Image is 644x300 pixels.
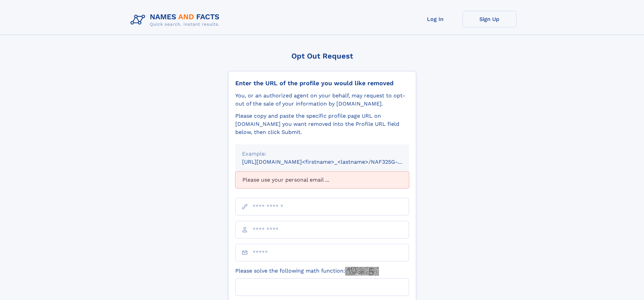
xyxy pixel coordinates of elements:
img: Logo Names and Facts [128,11,225,29]
div: Please copy and paste the specific profile page URL on [DOMAIN_NAME] you want removed into the Pr... [235,112,409,136]
div: Opt Out Request [228,52,416,60]
label: Please solve the following math function: [235,267,379,276]
a: Sign Up [462,11,517,27]
a: Log In [408,11,462,27]
div: Example: [242,150,402,158]
div: Enter the URL of the profile you would like removed [235,79,409,87]
div: Please use your personal email ... [235,171,409,188]
div: You, or an authorized agent on your behalf, may request to opt-out of the sale of your informatio... [235,92,409,108]
small: [URL][DOMAIN_NAME]<firstname>_<lastname>/NAF325G-xxxxxxxx [242,159,422,165]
